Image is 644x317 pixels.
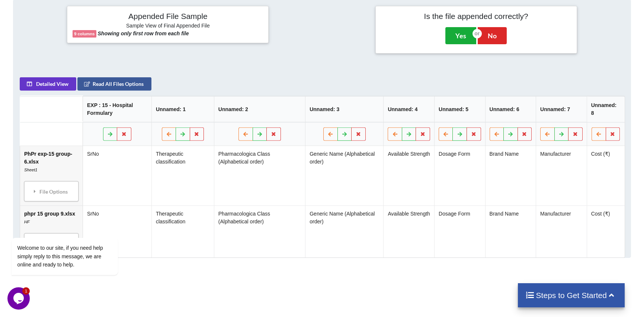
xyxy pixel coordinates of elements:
[305,96,383,122] th: Unnamed: 3
[151,146,214,205] td: Therapeutic classification
[77,77,151,90] button: Read All Files Options
[535,96,586,122] th: Unnamed: 7
[20,146,82,205] td: PhPr exp-15 group-6.xlsx
[151,96,214,122] th: Unnamed: 1
[434,205,485,257] td: Dosage Form
[535,146,586,205] td: Manufacturer
[7,287,31,310] iframe: chat widget
[586,146,624,205] td: Cost (₹)
[305,146,383,205] td: Generic Name (Alphabetical order)
[214,146,305,205] td: Pharmacologica Class (Alphabetical order)
[214,205,305,257] td: Pharmacologica Class (Alphabetical order)
[214,96,305,122] th: Unnamed: 2
[485,146,536,205] td: Brand Name
[445,27,476,44] button: Yes
[7,171,141,284] iframe: chat widget
[381,12,571,21] h4: Is the file appended correctly?
[19,77,76,90] button: Detailed View
[73,23,263,30] h6: Sample View of Final Appended File
[97,30,189,36] b: Showing only first row from each file
[535,205,586,257] td: Manufacturer
[586,96,624,122] th: Unnamed: 8
[478,27,507,44] button: No
[151,205,214,257] td: Therapeutic classification
[383,205,434,257] td: Available Strength
[74,32,94,36] b: 9 columns
[485,96,536,122] th: Unnamed: 6
[485,205,536,257] td: Brand Name
[434,96,485,122] th: Unnamed: 5
[434,146,485,205] td: Dosage Form
[24,167,37,172] i: Sheet1
[383,96,434,122] th: Unnamed: 4
[383,146,434,205] td: Available Strength
[82,96,151,122] th: EXP : 15 - Hospital Formulary
[525,291,617,300] h4: Steps to Get Started
[586,205,624,257] td: Cost (₹)
[73,12,263,22] h4: Appended File Sample
[305,205,383,257] td: Generic Name (Alphabetical order)
[82,146,151,205] td: SrNo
